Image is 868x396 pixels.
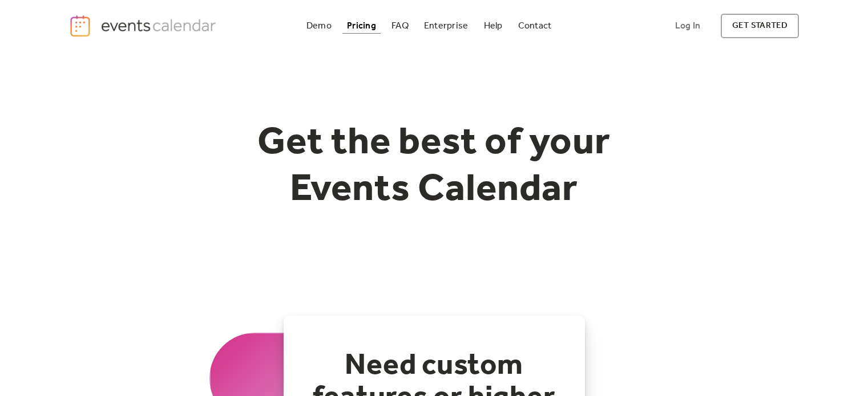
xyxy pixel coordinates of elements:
a: Contact [514,18,556,34]
a: Log In [664,14,712,38]
h1: Get the best of your Events Calendar [215,120,653,213]
div: FAQ [391,23,409,29]
div: Help [484,23,503,29]
div: Pricing [347,23,376,29]
a: Pricing [342,18,381,34]
div: Demo [306,23,332,29]
a: Enterprise [419,18,473,34]
a: FAQ [387,18,413,34]
a: Help [479,18,507,34]
a: Demo [302,18,336,34]
div: Contact [518,23,552,29]
a: get started [721,14,799,38]
div: Enterprise [424,23,468,29]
